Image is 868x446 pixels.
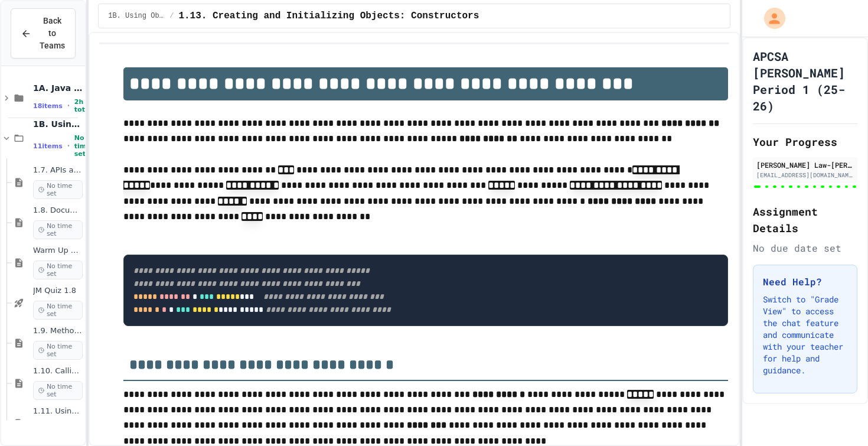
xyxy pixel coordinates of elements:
span: 1.9. Method Signatures [33,326,83,336]
span: No time set [33,261,83,279]
span: Back to Teams [38,15,66,52]
span: No time set [33,180,83,199]
p: Switch to "Grade View" to access the chat feature and communicate with your teacher for help and ... [763,294,847,376]
span: 1.11. Using the Math Class [33,406,83,416]
h3: Need Help? [763,275,847,289]
span: 2h total [74,98,92,113]
div: [EMAIL_ADDRESS][DOMAIN_NAME] [756,171,854,180]
span: • [67,101,70,110]
span: 1.13. Creating and Initializing Objects: Constructors [178,9,479,23]
button: Back to Teams [11,8,76,58]
span: • [67,141,70,151]
span: 18 items [33,102,63,110]
div: No due date set [753,241,857,255]
iframe: chat widget [770,347,856,398]
span: JM Quiz 1.8 [33,286,83,296]
span: / [169,11,174,21]
span: 11 items [33,142,63,150]
h2: Your Progress [753,134,857,150]
span: 1.7. APIs and Libraries [33,165,83,175]
span: 1.10. Calling Class Methods [33,366,83,376]
h1: APCSA [PERSON_NAME] Period 1 (25-26) [753,48,857,114]
span: No time set [33,381,83,400]
span: 1A. Java Basics [33,83,83,93]
div: [PERSON_NAME] Law-[PERSON_NAME] [756,159,854,170]
span: No time set [74,134,91,158]
iframe: chat widget [818,399,856,434]
span: 1B. Using Objects [108,11,165,21]
h2: Assignment Details [753,203,857,236]
span: No time set [33,220,83,239]
div: My Account [752,5,788,32]
span: No time set [33,341,83,360]
span: 1.8. Documentation with Comments and Preconditions [33,206,83,216]
span: 1B. Using Objects [33,119,83,129]
span: Warm Up 1.7-1.8 [33,246,83,256]
span: No time set [33,301,83,320]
